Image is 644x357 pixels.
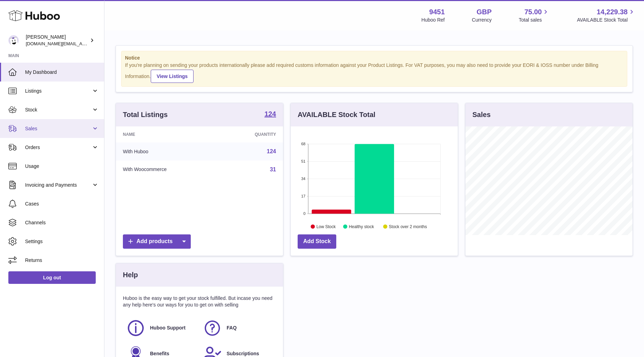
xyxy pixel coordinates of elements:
[25,238,99,245] span: Settings
[126,319,196,337] a: Huboo Support
[25,201,99,207] span: Cases
[301,159,305,163] text: 51
[116,142,220,161] td: With Huboo
[25,219,99,226] span: Channels
[301,142,305,146] text: 68
[301,194,305,198] text: 17
[301,177,305,181] text: 34
[151,70,194,83] a: View Listings
[26,41,139,46] span: [DOMAIN_NAME][EMAIL_ADDRESS][DOMAIN_NAME]
[125,55,623,61] strong: Notice
[577,7,636,23] a: 14,229.38 AVAILABLE Stock Total
[472,110,490,119] h3: Sales
[8,35,19,46] img: amir.ch@gmail.com
[298,110,375,119] h3: AVAILABLE Stock Total
[25,88,92,94] span: Listings
[123,270,138,280] h3: Help
[519,17,550,23] span: Total sales
[265,110,276,119] a: 124
[25,182,92,188] span: Invoicing and Payments
[116,161,220,179] td: With Woocommerce
[220,126,283,142] th: Quantity
[429,7,445,17] strong: 9451
[265,110,276,117] strong: 124
[123,234,191,249] a: Add products
[125,62,623,83] div: If you're planning on sending your products internationally please add required customs informati...
[123,295,276,308] p: Huboo is the easy way to get your stock fulfilled. But incase you need any help here's our ways f...
[267,148,276,154] a: 124
[203,319,273,337] a: FAQ
[349,224,374,229] text: Healthy stock
[25,257,99,264] span: Returns
[227,350,259,357] span: Subscriptions
[422,17,445,23] div: Huboo Ref
[26,34,88,47] div: [PERSON_NAME]
[472,17,492,23] div: Currency
[150,350,169,357] span: Benefits
[150,325,186,331] span: Huboo Support
[519,7,550,23] a: 75.00 Total sales
[25,125,92,132] span: Sales
[116,126,220,142] th: Name
[25,163,99,170] span: Usage
[389,224,427,229] text: Stock over 2 months
[123,110,168,119] h3: Total Listings
[227,325,237,331] span: FAQ
[316,224,336,229] text: Low Stock
[303,211,305,216] text: 0
[298,234,336,249] a: Add Stock
[524,7,542,17] span: 75.00
[597,7,628,17] span: 14,229.38
[270,166,276,172] a: 31
[25,69,99,76] span: My Dashboard
[25,144,92,151] span: Orders
[577,17,636,23] span: AVAILABLE Stock Total
[25,107,92,113] span: Stock
[477,7,492,17] strong: GBP
[8,271,96,284] a: Log out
